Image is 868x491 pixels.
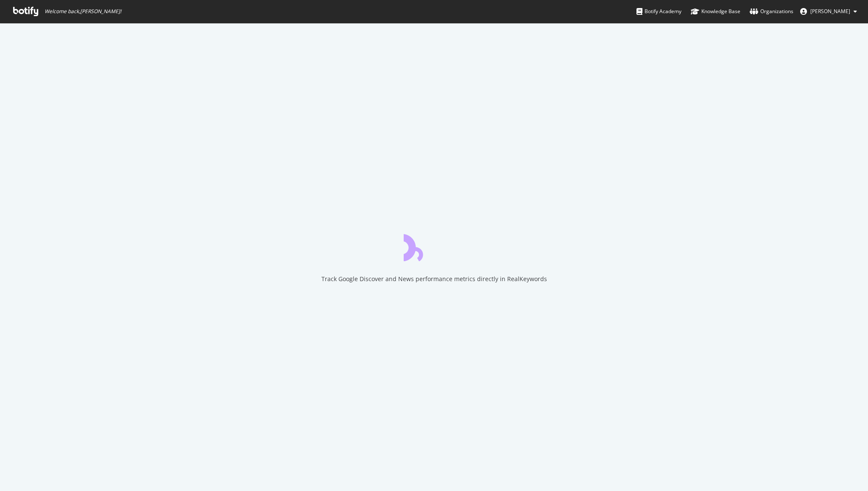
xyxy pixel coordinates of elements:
div: Botify Academy [636,7,681,16]
button: [PERSON_NAME] [793,5,864,18]
div: Track Google Discover and News performance metrics directly in RealKeywords [321,275,547,283]
div: animation [404,231,465,261]
div: Organizations [750,7,793,16]
span: Welcome back, [PERSON_NAME] ! [45,8,121,15]
div: Knowledge Base [691,7,740,16]
span: Sean Ritchie [810,8,850,15]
